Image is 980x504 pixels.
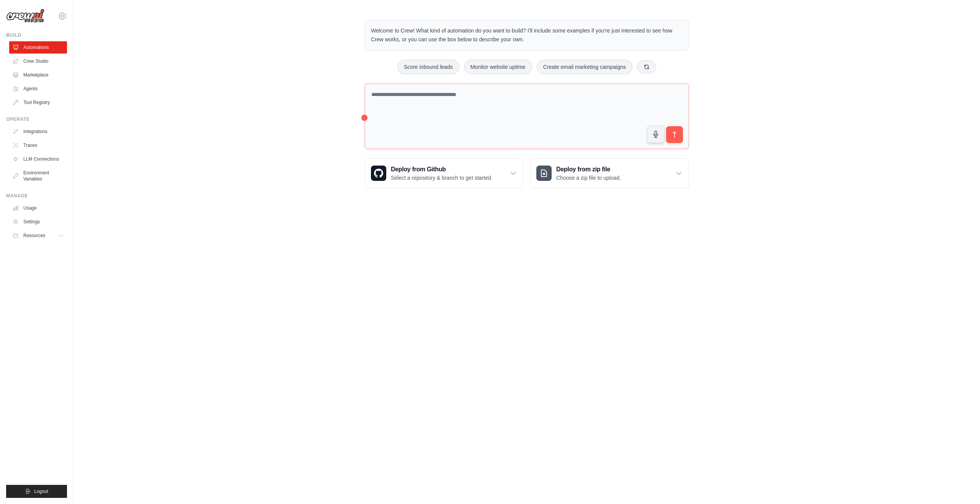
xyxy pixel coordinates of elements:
[6,485,67,498] button: Logout
[391,174,492,182] p: Select a repository & branch to get started.
[9,55,67,67] a: Crew Studio
[9,41,67,54] a: Automations
[9,69,67,81] a: Marketplace
[391,165,492,174] h3: Deploy from Github
[9,125,67,138] a: Integrations
[556,165,621,174] h3: Deploy from zip file
[9,139,67,151] a: Traces
[9,202,67,214] a: Usage
[397,60,459,74] button: Score inbound leads
[371,26,683,44] p: Welcome to Crew! What kind of automation do you want to build? I'll include some examples if you'...
[9,216,67,228] a: Settings
[23,232,45,239] span: Resources
[6,32,67,38] div: Build
[556,174,621,182] p: Choose a zip file to upload.
[9,83,67,95] a: Agents
[9,229,67,242] button: Resources
[464,60,532,74] button: Monitor website uptime
[9,96,67,109] a: Tool Registry
[6,116,67,122] div: Operate
[34,488,48,494] span: Logout
[9,167,67,185] a: Environment Variables
[6,193,67,199] div: Manage
[537,60,632,74] button: Create email marketing campaigns
[9,153,67,165] a: LLM Connections
[6,9,44,23] img: Logo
